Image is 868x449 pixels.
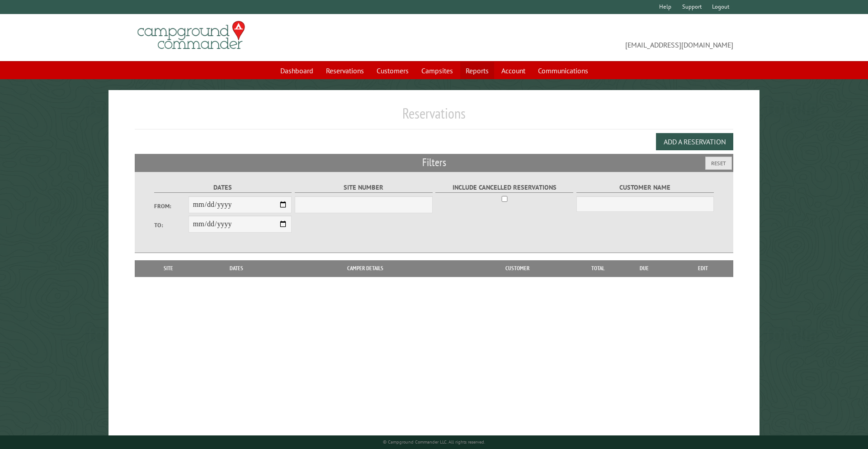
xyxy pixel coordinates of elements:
a: Reports [460,62,494,79]
label: Customer Name [576,182,714,193]
label: Include Cancelled Reservations [435,182,573,193]
img: Campground Commander [135,18,248,53]
label: From: [154,202,189,210]
label: Dates [154,182,292,193]
a: Campsites [416,62,458,79]
a: Reservations [321,62,369,79]
span: [EMAIL_ADDRESS][DOMAIN_NAME] [434,25,733,50]
button: Add a Reservation [656,133,733,150]
label: Site Number [295,182,433,193]
th: Edit [673,260,734,277]
th: Total [580,260,616,277]
button: Reset [705,157,732,170]
h1: Reservations [135,105,734,129]
th: Customer [455,260,580,277]
th: Dates [198,260,275,277]
th: Camper Details [275,260,455,277]
a: Account [496,62,531,79]
small: © Campground Commander LLC. All rights reserved. [383,439,485,445]
th: Site [139,260,198,277]
a: Customers [371,62,414,79]
th: Due [616,260,673,277]
a: Communications [533,62,594,79]
label: To: [154,221,189,229]
h2: Filters [135,154,734,171]
a: Dashboard [275,62,319,79]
